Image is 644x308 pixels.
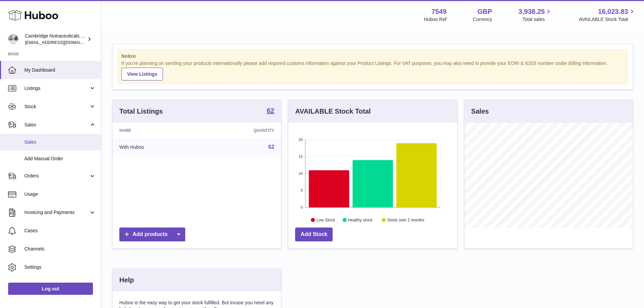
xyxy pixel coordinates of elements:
strong: GBP [477,7,492,16]
a: Add Stock [295,228,333,241]
h3: Sales [471,107,489,116]
span: Orders [24,173,89,179]
a: 62 [267,107,274,115]
text: 0 [301,205,303,209]
td: With Huboo [113,138,201,156]
text: 10 [299,171,303,175]
h3: AVAILABLE Stock Total [295,107,371,116]
div: Cambridge Nutraceuticals Ltd [25,33,86,46]
span: Usage [24,191,96,197]
a: 16,023.83 AVAILABLE Stock Total [579,7,636,23]
a: 62 [268,144,275,150]
text: 5 [301,188,303,192]
text: Low Stock [316,217,335,222]
span: Stock [24,103,89,110]
span: AVAILABLE Stock Total [579,16,636,23]
span: My Dashboard [24,67,96,73]
span: 16,023.83 [598,7,628,16]
span: Invoicing and Payments [24,209,89,216]
h3: Total Listings [119,107,163,116]
strong: 7549 [431,7,447,16]
span: Add Manual Order [24,156,96,162]
span: Sales [24,122,89,128]
th: Name [113,123,201,138]
a: Log out [8,283,93,295]
span: Listings [24,85,89,92]
h3: Help [119,276,134,285]
span: 3,938.25 [519,7,545,16]
strong: Notice [121,53,624,60]
strong: 62 [267,107,274,114]
th: Quantity [201,123,281,138]
a: 3,938.25 Total sales [519,7,553,23]
a: View Listings [121,68,163,80]
div: Currency [473,16,492,23]
div: If you're planning on sending your products internationally please add required customs informati... [121,60,624,80]
span: Sales [24,139,96,145]
div: Huboo Ref [424,16,447,23]
text: Healthy stock [348,217,373,222]
a: Add products [119,228,185,241]
span: Channels [24,246,96,252]
span: Total sales [522,16,552,23]
text: 20 [299,138,303,142]
img: internalAdmin-7549@internal.huboo.com [8,34,18,44]
span: Settings [24,264,96,270]
text: 15 [299,155,303,159]
span: Cases [24,228,96,234]
text: Stock over 2 months [387,217,424,222]
span: [EMAIL_ADDRESS][DOMAIN_NAME] [25,40,99,45]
